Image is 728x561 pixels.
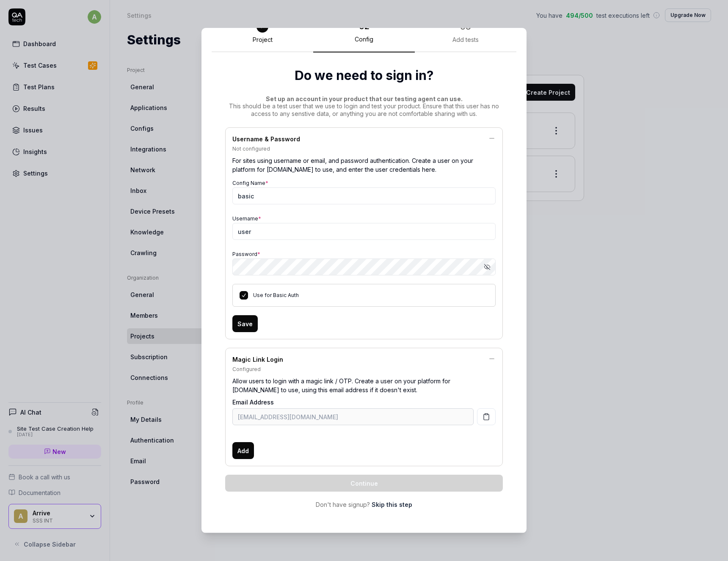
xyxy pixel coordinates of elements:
[266,95,463,102] span: Set up an account in your product that our testing agent can use.
[372,500,412,509] a: Skip this step
[232,180,268,186] label: Config Name
[253,292,299,298] label: Use for Basic Auth
[232,355,496,366] div: Magic Link Login
[225,95,503,118] div: This should be a test user that we use to login and test your product. Ensure that this user has ...
[225,66,503,85] h2: Do we need to sign in?
[232,398,496,407] div: Email Address
[355,36,373,43] div: Config
[316,500,370,509] span: Don't have signup?
[232,366,496,373] div: Configured
[350,479,378,488] span: Continue
[232,315,258,332] button: Save
[232,442,254,459] button: Add
[225,475,503,492] button: Continue
[232,135,496,145] div: Username & Password
[232,153,496,177] div: For sites using username or email, and password authentication. Create a user on your platform fo...
[232,251,260,257] label: Password
[452,36,479,44] div: Add tests
[232,145,496,153] div: Not configured
[253,36,273,44] div: Project
[232,373,496,398] div: Allow users to login with a magic link / OTP. Create a user on your platform for [DOMAIN_NAME] to...
[232,187,496,204] input: My Config
[232,215,261,222] label: Username
[477,408,496,425] button: Copy
[237,446,249,455] span: Add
